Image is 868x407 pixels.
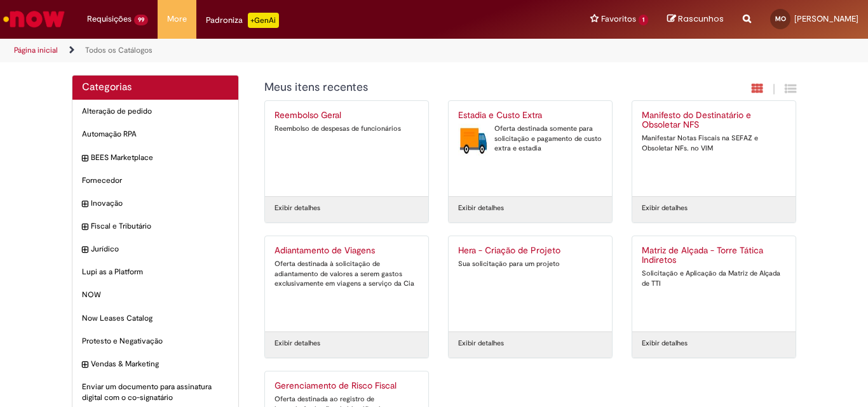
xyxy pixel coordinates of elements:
[275,203,320,213] a: Exibir detalhes
[248,13,279,28] p: +GenAi
[167,13,187,25] span: More
[775,15,786,23] span: MO
[458,124,602,154] div: Oferta destinada somente para solicitação e pagamento de custo extra e estadia
[275,338,320,349] a: Exibir detalhes
[275,381,419,391] h2: Gerenciamento de Risco Fiscal
[72,146,238,170] div: expandir categoria BEES Marketplace BEES Marketplace
[458,259,602,269] div: Sua solicitação para um projeto
[82,267,229,277] span: Lupi as a Platform
[642,246,786,266] h2: Matriz de Alçada - Torre Tática Indiretos
[91,152,229,163] span: BEES Marketplace
[72,100,238,123] div: Alteração de pedido
[91,244,229,255] span: Jurídico
[82,221,88,234] i: expandir categoria Fiscal e Tributário
[85,45,153,55] a: Todos os Catálogos
[72,260,238,284] div: Lupi as a Platform
[642,203,688,213] a: Exibir detalhes
[275,259,419,289] div: Oferta destinada à solicitação de adiantamento de valores a serem gastos exclusivamente em viagen...
[14,45,58,55] a: Página inicial
[642,338,688,349] a: Exibir detalhes
[642,133,786,153] div: Manifestar Notas Fiscais na SEFAZ e Obsoletar NFs. no VIM
[785,83,796,95] i: Exibição de grade
[275,246,419,256] h2: Adiantamento de Viagens
[275,124,419,134] div: Reembolso de despesas de funcionários
[72,123,238,146] div: Automação RPA
[72,237,238,261] div: expandir categoria Jurídico Jurídico
[667,13,724,25] a: Rascunhos
[752,83,763,95] i: Exibição em cartão
[275,110,419,121] h2: Reembolso Geral
[632,236,796,331] a: Matriz de Alçada - Torre Tática Indiretos Solicitação e Aplicação da Matriz de Alçada de TTI
[206,13,279,28] div: Padroniza
[72,307,238,330] div: Now Leases Catalog
[449,236,612,331] a: Hera - Criação de Projeto Sua solicitação para um projeto
[458,124,488,156] img: Estadia e Custo Extra
[265,236,428,331] a: Adiantamento de Viagens Oferta destinada à solicitação de adiantamento de valores a serem gastos ...
[91,198,229,209] span: Inovação
[632,101,796,196] a: Manifesto do Destinatário e Obsoletar NFS Manifestar Notas Fiscais na SEFAZ e Obsoletar NFs. no VIM
[449,101,612,196] a: Estadia e Custo Extra Estadia e Custo Extra Oferta destinada somente para solicitação e pagamento...
[10,39,569,62] ul: Trilhas de página
[82,152,88,165] i: expandir categoria BEES Marketplace
[82,82,229,93] h2: Categorias
[639,15,648,25] span: 1
[72,192,238,215] div: expandir categoria Inovação Inovação
[87,13,132,25] span: Requisições
[82,244,88,257] i: expandir categoria Jurídico
[91,221,229,232] span: Fiscal e Tributário
[642,269,786,288] div: Solicitação e Aplicação da Matriz de Alçada de TTI
[773,82,775,97] span: |
[72,169,238,192] div: Fornecedor
[72,283,238,307] div: NOW
[82,129,229,140] span: Automação RPA
[72,352,238,376] div: expandir categoria Vendas & Marketing Vendas & Marketing
[642,110,786,131] h2: Manifesto do Destinatário e Obsoletar NFS
[82,359,88,371] i: expandir categoria Vendas & Marketing
[82,290,229,300] span: NOW
[82,382,229,403] span: Enviar um documento para assinatura digital com o co-signatário
[794,13,858,24] span: [PERSON_NAME]
[678,13,724,25] span: Rascunhos
[601,13,636,25] span: Favoritos
[82,313,229,324] span: Now Leases Catalog
[72,330,238,353] div: Protesto e Negativação
[265,101,428,196] a: Reembolso Geral Reembolso de despesas de funcionários
[458,246,602,256] h2: Hera - Criação de Projeto
[82,175,229,186] span: Fornecedor
[82,198,88,211] i: expandir categoria Inovação
[458,338,504,349] a: Exibir detalhes
[91,359,229,370] span: Vendas & Marketing
[1,6,67,32] img: ServiceNow
[458,203,504,213] a: Exibir detalhes
[264,81,659,94] h1: {"description":"","title":"Meus itens recentes"} Categoria
[134,15,148,25] span: 99
[458,110,602,121] h2: Estadia e Custo Extra
[82,106,229,117] span: Alteração de pedido
[82,336,229,347] span: Protesto e Negativação
[72,215,238,238] div: expandir categoria Fiscal e Tributário Fiscal e Tributário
